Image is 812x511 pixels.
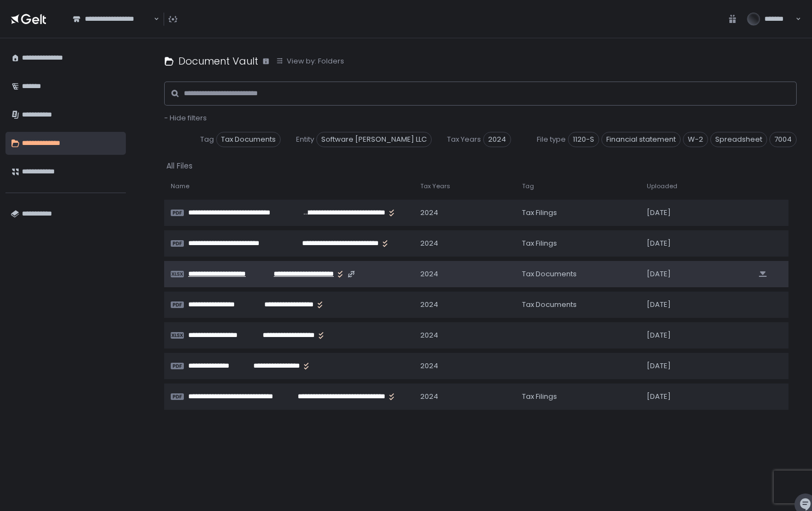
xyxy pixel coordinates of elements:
[296,135,314,144] span: Entity
[420,330,438,340] div: 2024
[537,135,566,144] span: File type
[316,132,432,147] span: Software [PERSON_NAME] LLC
[601,132,681,147] span: Financial statement
[647,269,671,279] span: [DATE]
[164,113,207,123] button: - Hide filters
[420,182,450,190] span: Tax Years
[171,182,189,190] span: Name
[710,132,767,147] span: Spreadsheet
[152,14,153,25] input: Search for option
[420,269,438,279] div: 2024
[647,239,671,248] span: [DATE]
[166,160,195,171] button: All Files
[276,56,344,66] button: View by: Folders
[66,8,159,31] div: Search for option
[420,239,438,248] div: 2024
[647,208,671,218] span: [DATE]
[568,132,599,147] span: 1120-S
[166,160,193,171] div: All Files
[164,113,207,123] span: - Hide filters
[522,182,534,190] span: Tag
[647,392,671,402] span: [DATE]
[683,132,708,147] span: W-2
[216,132,281,147] span: Tax Documents
[420,300,438,310] div: 2024
[200,135,214,144] span: Tag
[178,54,258,68] h1: Document Vault
[447,135,481,144] span: Tax Years
[769,132,797,147] span: 7004
[647,182,677,190] span: Uploaded
[420,208,438,218] div: 2024
[647,300,671,310] span: [DATE]
[483,132,511,147] span: 2024
[420,392,438,402] div: 2024
[647,361,671,371] span: [DATE]
[420,361,438,371] div: 2024
[647,330,671,340] span: [DATE]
